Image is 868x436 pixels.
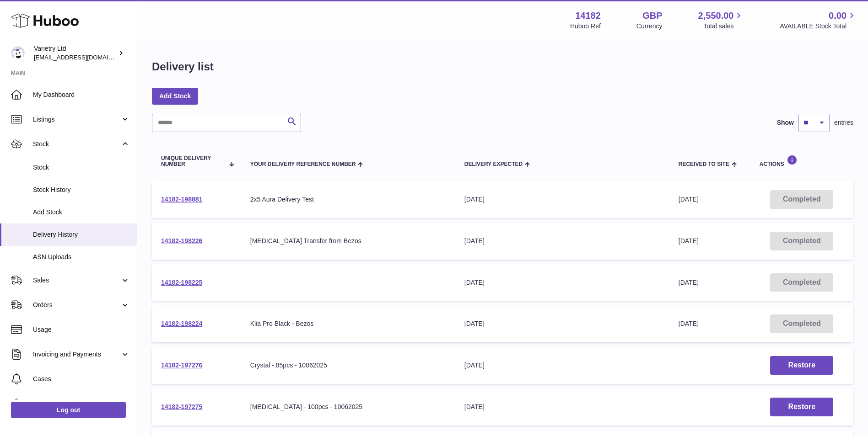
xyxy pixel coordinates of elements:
h1: Delivery list [152,59,214,74]
a: 0.00 AVAILABLE Stock Total [780,10,857,31]
div: [DATE] [464,403,660,411]
span: Stock [33,163,130,172]
span: Orders [33,301,120,309]
a: 14182-198226 [161,237,202,245]
span: Delivery History [33,230,130,239]
span: Cases [33,375,130,383]
span: Stock History [33,186,130,194]
span: My Dashboard [33,90,130,99]
span: [DATE] [679,196,699,203]
span: [DATE] [679,237,699,245]
span: 0.00 [829,10,846,22]
span: [DATE] [679,279,699,286]
a: 14182-197275 [161,403,202,410]
a: 14182-198225 [161,279,202,286]
span: Listings [33,115,120,124]
a: Add Stock [152,88,198,104]
div: Actions [760,155,844,167]
img: internalAdmin-14182@internal.huboo.com [11,46,25,60]
div: 2x5 Aura Delivery Test [250,195,446,204]
span: Usage [33,325,130,334]
label: Show [777,118,794,127]
a: Log out [11,402,126,418]
div: Currency [636,22,663,31]
button: Restore [770,356,833,375]
div: [DATE] [464,278,660,287]
div: Varietry Ltd [34,44,116,62]
div: Crystal - 85pcs - 10062025 [250,361,446,370]
span: [EMAIL_ADDRESS][DOMAIN_NAME] [34,53,135,61]
span: Stock [33,140,120,149]
span: Unique Delivery Number [161,155,224,167]
span: Sales [33,276,120,285]
span: Total sales [703,22,744,31]
div: [DATE] [464,195,660,204]
span: Add Stock [33,208,130,217]
span: entries [834,118,853,127]
a: 2,550.00 Total sales [698,10,744,31]
span: Received to Site [679,161,729,167]
a: 14182-197276 [161,362,202,369]
span: Invoicing and Payments [33,350,120,359]
span: Delivery Expected [464,161,523,167]
span: 2,550.00 [698,10,734,22]
span: Your Delivery Reference Number [250,161,356,167]
strong: GBP [642,10,662,22]
div: [MEDICAL_DATA] Transfer from Bezos [250,237,446,245]
span: [DATE] [679,320,699,327]
div: Klia Pro Black - Bezos [250,319,446,328]
div: [MEDICAL_DATA] - 100pcs - 10062025 [250,403,446,411]
div: Huboo Ref [570,22,601,31]
a: 14182-198881 [161,196,202,203]
strong: 14182 [575,10,601,22]
span: ASN Uploads [33,253,130,261]
span: AVAILABLE Stock Total [780,22,857,31]
div: [DATE] [464,361,660,370]
button: Restore [770,398,833,416]
div: [DATE] [464,237,660,245]
div: [DATE] [464,319,660,328]
a: 14182-198224 [161,320,202,327]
